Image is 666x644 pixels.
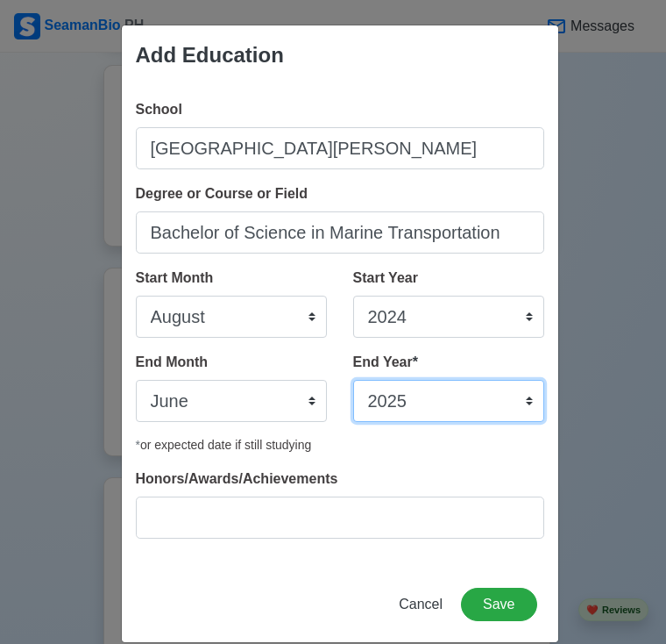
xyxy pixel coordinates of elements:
[399,597,443,612] span: Cancel
[353,352,418,373] label: End Year
[136,436,544,454] div: or expected date if still studying
[136,102,182,117] span: School
[136,39,284,71] div: Add Education
[136,268,214,289] label: Start Month
[136,352,209,373] label: End Month
[461,588,536,621] button: Save
[136,211,544,254] input: Ex: BS in Marine Transportation
[136,471,338,486] span: Honors/Awards/Achievements
[136,186,308,201] span: Degree or Course or Field
[353,268,418,289] label: Start Year
[387,588,454,621] button: Cancel
[136,127,544,169] input: Ex: PMI Colleges Bohol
